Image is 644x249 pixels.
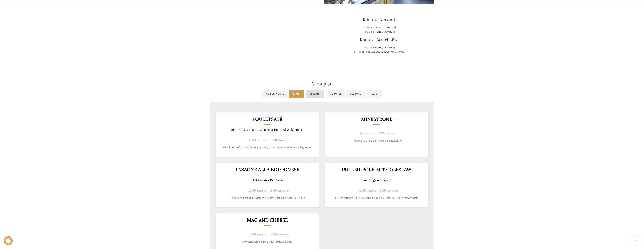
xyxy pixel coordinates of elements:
a: [PHONE_NUMBER] [372,46,395,49]
p: Telefon: E-Mail: [324,46,434,54]
h3: Pulled-Pork mit Coleslaw [330,167,424,172]
span: Take-Away [387,189,398,192]
h3: Mac and Cheese [220,218,314,222]
h2: Menuplan [210,82,434,86]
span: In-House [257,189,266,192]
p: im Neugass-Burger [330,178,424,182]
span: 14.00 [248,188,256,192]
span: In-House [257,139,266,142]
span: In-House [366,132,375,135]
span: Take-Away [385,132,397,135]
span: In-House [257,233,266,236]
h3: Pouletsaté [220,117,314,121]
span: 16.50 [269,138,277,142]
span: Take-Away [278,139,289,142]
a: [DATE] [367,90,382,98]
h3: Minestrone [330,117,424,121]
span: 9.00 [380,188,386,192]
p: Allergene: Gluten, Eier, Milch, Sellerie, Sulfite [220,240,314,244]
p: Adresse: Telefon: [324,25,434,34]
a: Do, [DATE] [346,90,365,98]
span: 13.00 [248,232,256,236]
iframe: schwyter martinsbruggstrasse [210,8,320,65]
p: Allergene: Gluten, Eier, Milch, Sellerie, Sulfite [330,139,424,143]
p: Fleischherkunft: CH / Allergene: Gluten, Eier, Sellerie, Sulfite, Sesam, Soja [330,196,424,200]
p: mit Erdnusssauce, dazu Basmatireis und Wokgemüse [220,128,314,131]
span: 7.50 [379,131,385,135]
h3: Kontakt Bestellbüro [324,38,434,42]
h3: Kontakt Neudorf [324,18,434,22]
span: 8.30 [359,131,365,135]
p: Fleischherkunft: CH / Allergene: Gluten, Eier, Milch, Sellerie, Sulfite [220,196,314,200]
p: mit Schweizer Rindfleisch [220,178,314,182]
span: 12.00 [270,232,277,236]
span: 10.00 [358,188,366,192]
span: 13.00 [270,188,277,192]
a: Mi, [DATE] [326,90,345,98]
a: Di, [DATE] [306,90,324,98]
a: [EMAIL_ADDRESS][DOMAIN_NAME] [362,50,404,53]
a: Vorige Woche [262,90,288,98]
a: [PHONE_NUMBER] [372,30,395,33]
a: [STREET_ADDRESS] [372,26,396,29]
a: [DATE] [289,90,304,98]
span: 17.50 [249,138,256,142]
h3: LASAGNE ALLA BOLOGNESE [220,167,314,172]
span: Take-Away [278,233,289,236]
span: Take-Away [278,189,289,192]
a: Scroll to top button [631,236,640,245]
span: In-House [367,189,376,192]
p: Fleischherkunft: CH / Allergene: Gluten, Erdnüsse, Soja, Sellerie, Sulfite, Sesam [220,146,314,150]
